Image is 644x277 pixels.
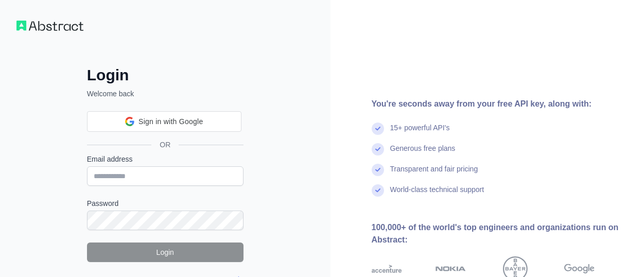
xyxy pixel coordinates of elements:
[390,123,450,143] div: 15+ powerful API's
[138,116,203,127] span: Sign in with Google
[87,111,241,132] div: Sign in with Google
[87,89,243,99] p: Welcome back
[372,164,384,176] img: check mark
[372,221,628,246] div: 100,000+ of the world's top engineers and organizations run on Abstract:
[390,143,456,164] div: Generous free plans
[16,21,83,31] img: Workflow
[372,98,628,110] div: You're seconds away from your free API key, along with:
[390,184,484,205] div: World-class technical support
[372,123,384,135] img: check mark
[390,164,478,184] div: Transparent and fair pricing
[151,140,179,150] span: OR
[372,143,384,155] img: check mark
[87,243,243,262] button: Login
[87,154,243,164] label: Email address
[87,198,243,209] label: Password
[372,184,384,197] img: check mark
[87,66,243,84] h2: Login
